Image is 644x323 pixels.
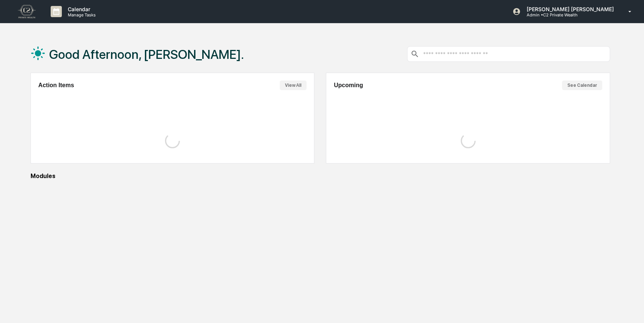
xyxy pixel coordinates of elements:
[31,172,610,180] div: Modules
[62,6,99,12] p: Calendar
[521,12,590,18] p: Admin • C2 Private Wealth
[49,47,244,62] h1: Good Afternoon, [PERSON_NAME].
[521,6,618,12] p: [PERSON_NAME] [PERSON_NAME]
[334,82,363,89] h2: Upcoming
[562,80,602,90] button: See Calendar
[62,12,99,18] p: Manage Tasks
[280,80,307,90] button: View All
[38,82,74,89] h2: Action Items
[18,5,36,18] img: logo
